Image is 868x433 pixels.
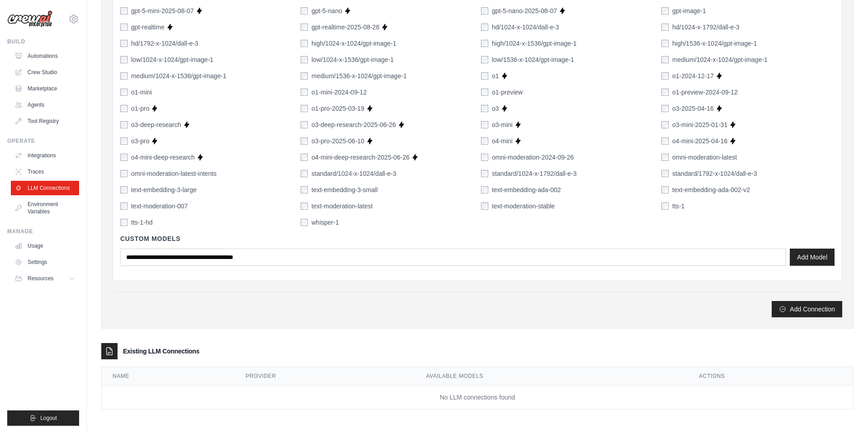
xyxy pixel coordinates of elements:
input: o1-2024-12-17 [661,72,669,80]
label: o1-2024-12-17 [672,71,714,80]
label: o3-deep-research-2025-06-26 [311,120,396,129]
input: o3-mini-2025-01-31 [661,121,669,128]
label: high/1536-x-1024/gpt-image-1 [672,39,757,48]
label: o3 [492,104,499,113]
label: o1-pro [131,104,149,113]
input: gpt-realtime [120,24,127,31]
input: high/1024-x-1536/gpt-image-1 [481,40,488,47]
input: o4-mini-deep-research [120,154,127,161]
a: LLM Connections [11,181,79,195]
input: medium/1024-x-1024/gpt-image-1 [661,56,669,63]
a: Automations [11,49,79,63]
th: Provider [235,367,415,386]
label: text-moderation-latest [311,202,373,211]
label: o1-preview-2024-09-12 [672,88,738,97]
span: Logout [40,414,57,422]
label: omni-moderation-latest [672,153,737,162]
input: high/1024-x-1024/gpt-image-1 [301,40,308,47]
input: text-moderation-stable [481,202,488,210]
input: gpt-5-nano [301,7,308,14]
label: standard/1792-x-1024/dall-e-3 [672,169,757,178]
input: standard/1024-x-1024/dall-e-3 [301,170,308,177]
input: medium/1024-x-1536/gpt-image-1 [120,72,127,80]
label: text-embedding-ada-002-v2 [672,185,750,194]
input: o1-pro [120,105,127,112]
label: gpt-5-mini-2025-08-07 [131,6,194,15]
input: o1-mini [120,89,127,96]
label: text-embedding-3-large [131,185,197,194]
a: Crew Studio [11,65,79,80]
label: hd/1024-x-1792/dall-e-3 [672,23,740,32]
label: o4-mini-2025-04-16 [672,136,727,146]
input: o3-deep-research [120,121,127,128]
label: text-moderation-stable [492,202,555,211]
input: tts-1-hd [120,219,127,226]
input: hd/1024-x-1024/dall-e-3 [481,24,488,31]
input: omni-moderation-2024-09-26 [481,154,488,161]
label: omni-moderation-2024-09-26 [492,153,574,162]
label: o1-pro-2025-03-19 [311,104,364,113]
div: Operate [7,137,79,145]
input: hd/1024-x-1792/dall-e-3 [661,24,669,31]
label: gpt-realtime [131,23,165,32]
input: text-moderation-latest [301,202,308,210]
label: low/1024-x-1536/gpt-image-1 [311,55,394,64]
input: o4-mini-2025-04-16 [661,137,669,145]
input: gpt-realtime-2025-08-28 [301,24,308,31]
label: o3-pro-2025-06-10 [311,136,364,146]
h3: Existing LLM Connections [123,347,199,356]
label: hd/1792-x-1024/dall-e-3 [131,39,198,48]
label: o4-mini-deep-research [131,153,195,162]
a: Environment Variables [11,197,79,219]
a: Usage [11,239,79,253]
img: Logo [7,10,52,28]
input: o3-2025-04-16 [661,105,669,112]
label: low/1024-x-1024/gpt-image-1 [131,55,213,64]
label: text-embedding-ada-002 [492,185,561,194]
label: text-moderation-007 [131,202,188,211]
label: hd/1024-x-1024/dall-e-3 [492,23,559,32]
input: text-embedding-3-large [120,186,127,193]
input: text-embedding-ada-002-v2 [661,186,669,193]
input: low/1024-x-1024/gpt-image-1 [120,56,127,63]
input: medium/1536-x-1024/gpt-image-1 [301,72,308,80]
input: o4-mini-deep-research-2025-06-26 [301,154,308,161]
input: gpt-image-1 [661,7,669,14]
input: o3-deep-research-2025-06-26 [301,121,308,128]
label: gpt-image-1 [672,6,706,15]
label: o1 [492,71,499,80]
input: gpt-5-nano-2025-08-07 [481,7,488,14]
a: Traces [11,165,79,179]
input: low/1536-x-1024/gpt-image-1 [481,56,488,63]
th: Available Models [415,367,688,386]
input: o1-preview [481,89,488,96]
div: Build [7,38,79,45]
input: text-embedding-3-small [301,186,308,193]
button: Add Model [790,249,835,266]
a: Integrations [11,148,79,163]
label: standard/1024-x-1024/dall-e-3 [311,169,396,178]
input: gpt-5-mini-2025-08-07 [120,7,127,14]
label: medium/1024-x-1536/gpt-image-1 [131,71,226,80]
input: o4-mini [481,137,488,145]
button: Resources [11,271,79,286]
label: standard/1024-x-1792/dall-e-3 [492,169,577,178]
input: low/1024-x-1536/gpt-image-1 [301,56,308,63]
a: Tool Registry [11,114,79,128]
label: o3-2025-04-16 [672,104,714,113]
a: Marketplace [11,81,79,96]
span: Resources [28,275,53,282]
input: o3-pro [120,137,127,145]
label: high/1024-x-1536/gpt-image-1 [492,39,577,48]
input: hd/1792-x-1024/dall-e-3 [120,40,127,47]
input: omni-moderation-latest [661,154,669,161]
input: o1-pro-2025-03-19 [301,105,308,112]
button: Add Connection [772,301,842,317]
label: whisper-1 [311,218,339,227]
th: Name [102,367,235,386]
th: Actions [688,367,853,386]
input: o3-pro-2025-06-10 [301,137,308,145]
input: o1 [481,72,488,80]
div: Manage [7,228,79,235]
label: o1-mini-2024-09-12 [311,88,367,97]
